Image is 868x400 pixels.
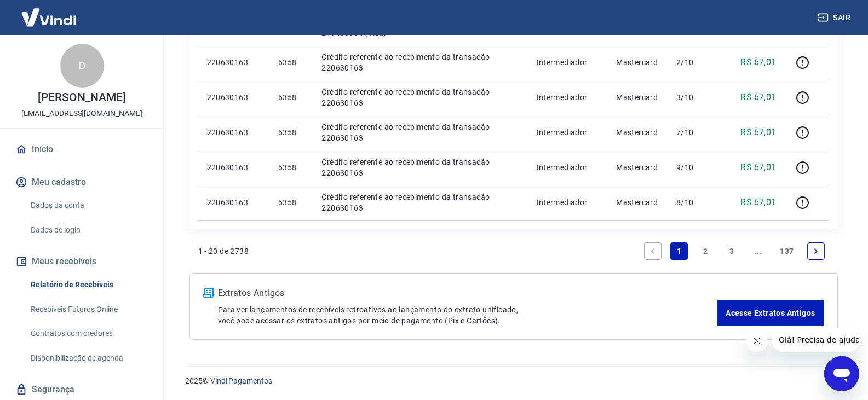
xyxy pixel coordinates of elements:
[537,197,599,208] p: Intermediador
[740,91,776,104] p: R$ 67,01
[616,162,659,173] p: Mastercard
[26,322,151,345] a: Contratos com credores
[640,238,829,264] ul: Pagination
[746,330,768,352] iframe: Fechar mensagem
[185,375,842,387] p: 2025 ©
[278,57,304,68] p: 6358
[278,197,304,208] p: 6358
[38,92,125,103] p: [PERSON_NAME]
[218,287,717,300] p: Extratos Antigos
[616,197,659,208] p: Mastercard
[278,92,304,103] p: 6358
[616,127,659,138] p: Mastercard
[321,192,519,213] p: Crédito referente ao recebimento da transação 220630163
[207,162,261,173] p: 220630163
[218,304,717,326] p: Para ver lançamentos de recebíveis retroativos ao lançamento do extrato unificado, você pode aces...
[676,57,709,68] p: 2/10
[210,376,272,385] a: Vindi Pagamentos
[13,250,151,274] button: Meus recebíveis
[723,242,740,260] a: Page 3
[537,57,599,68] p: Intermediador
[321,86,519,108] p: Crédito referente ao recebimento da transação 220630163
[321,156,519,178] p: Crédito referente ao recebimento da transação 220630163
[537,92,599,103] p: Intermediador
[26,347,151,369] a: Disponibilização de agenda
[207,127,261,138] p: 220630163
[321,51,519,73] p: Crédito referente ao recebimento da transação 220630163
[676,92,709,103] p: 3/10
[26,219,151,241] a: Dados de login
[26,298,151,321] a: Recebíveis Futuros Online
[13,137,151,161] a: Início
[7,8,92,16] span: Olá! Precisa de ajuda?
[676,162,709,173] p: 9/10
[616,92,659,103] p: Mastercard
[21,108,142,119] p: [EMAIL_ADDRESS][DOMAIN_NAME]
[278,162,304,173] p: 6358
[13,1,84,34] img: Vindi
[670,242,688,260] a: Page 1 is your current page
[740,126,776,139] p: R$ 67,01
[278,127,304,138] p: 6358
[207,57,261,68] p: 220630163
[697,242,714,260] a: Page 2
[207,197,261,208] p: 220630163
[13,170,151,194] button: Meu cadastro
[807,242,825,260] a: Next page
[207,92,261,103] p: 220630163
[537,162,599,173] p: Intermediador
[717,300,824,326] a: Acesse Extratos Antigos
[60,44,104,88] div: D
[203,288,214,298] img: ícone
[26,194,151,217] a: Dados da conta
[740,161,776,174] p: R$ 67,01
[616,57,659,68] p: Mastercard
[676,197,709,208] p: 8/10
[824,356,859,391] iframe: Botão para abrir a janela de mensagens
[775,242,798,260] a: Page 137
[815,8,855,28] button: Sair
[676,127,709,138] p: 7/10
[740,56,776,69] p: R$ 67,01
[198,246,249,257] p: 1 - 20 de 2738
[644,242,662,260] a: Previous page
[740,196,776,209] p: R$ 67,01
[26,274,151,296] a: Relatório de Recebíveis
[537,127,599,138] p: Intermediador
[321,121,519,143] p: Crédito referente ao recebimento da transação 220630163
[772,328,859,352] iframe: Mensagem da empresa
[749,242,767,260] a: Jump forward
